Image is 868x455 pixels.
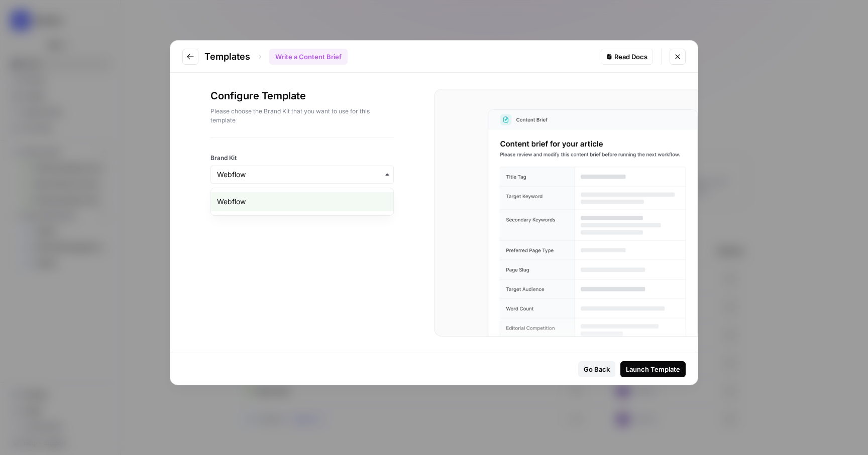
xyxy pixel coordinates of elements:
div: Go Back [584,364,610,374]
div: Read Docs [606,52,647,62]
button: Go to previous step [182,49,198,65]
button: Launch Template [620,361,686,377]
div: Templates [204,49,348,65]
div: Configure Template [210,89,394,137]
label: Brand Kit [210,154,394,163]
div: Write a Content Brief [269,49,348,65]
input: Webflow [217,170,387,180]
div: Webflow [211,192,393,211]
p: Please choose the Brand Kit that you want to use for this template [210,107,394,125]
button: Go Back [578,361,615,377]
button: Close modal [670,49,686,65]
a: Read Docs [601,49,653,65]
div: Launch Template [626,364,680,374]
